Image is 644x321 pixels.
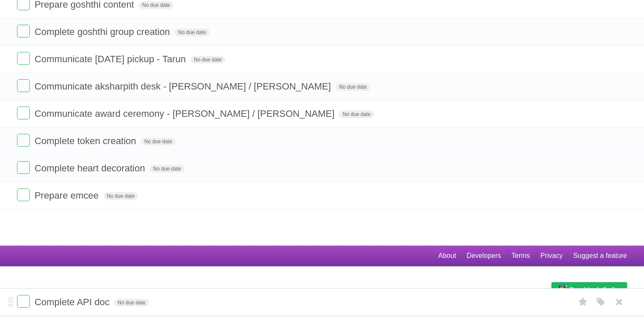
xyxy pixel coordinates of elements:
[556,283,567,297] img: Buy me a coffee
[17,295,30,308] label: Done
[573,248,627,264] a: Suggest a feature
[34,54,188,64] span: Communicate [DATE] pickup - Tarun
[17,134,30,147] label: Done
[438,248,456,264] a: About
[150,165,184,173] span: No due date
[17,188,30,201] label: Done
[34,190,101,201] span: Prepare emcee
[17,25,30,38] label: Done
[175,29,209,36] span: No due date
[466,248,501,264] a: Developers
[512,248,530,264] a: Terms
[17,52,30,65] label: Done
[190,56,225,64] span: No due date
[552,282,627,298] a: Buy me a coffee
[336,83,370,91] span: No due date
[34,163,147,174] span: Complete heart decoration
[141,138,175,145] span: No due date
[139,1,173,9] span: No due date
[34,26,172,37] span: Complete goshthi group creation
[34,136,138,146] span: Complete token creation
[114,299,149,307] span: No due date
[103,192,138,200] span: No due date
[575,295,591,309] label: Star task
[34,81,333,92] span: Communicate aksharpith desk - [PERSON_NAME] / [PERSON_NAME]
[569,283,623,298] span: Buy me a coffee
[17,161,30,174] label: Done
[34,297,112,307] span: Complete API doc
[17,107,30,119] label: Done
[540,248,563,264] a: Privacy
[34,108,336,119] span: Communicate award ceremony - [PERSON_NAME] / [PERSON_NAME]
[17,79,30,92] label: Done
[339,110,374,118] span: No due date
